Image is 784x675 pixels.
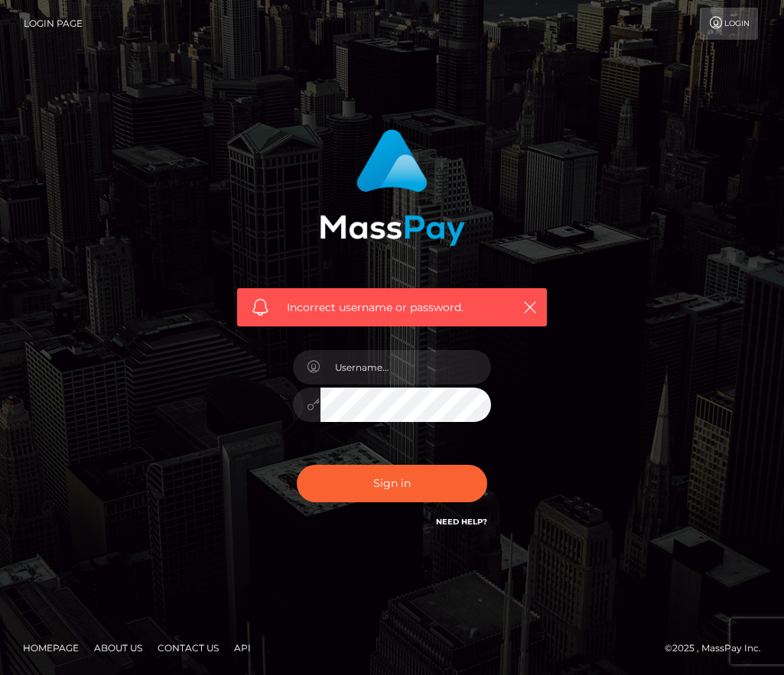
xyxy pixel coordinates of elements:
input: Username... [320,350,492,385]
a: Homepage [17,636,85,660]
span: Incorrect username or password. [287,300,505,316]
img: MassPay Login [320,129,465,246]
div: © 2025 , MassPay Inc. [665,640,773,657]
a: Login [700,8,758,40]
a: Login Page [24,8,83,40]
a: Contact Us [151,636,225,660]
a: About Us [88,636,148,660]
button: Sign in [297,465,488,502]
a: API [228,636,257,660]
a: Need Help? [436,517,487,527]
